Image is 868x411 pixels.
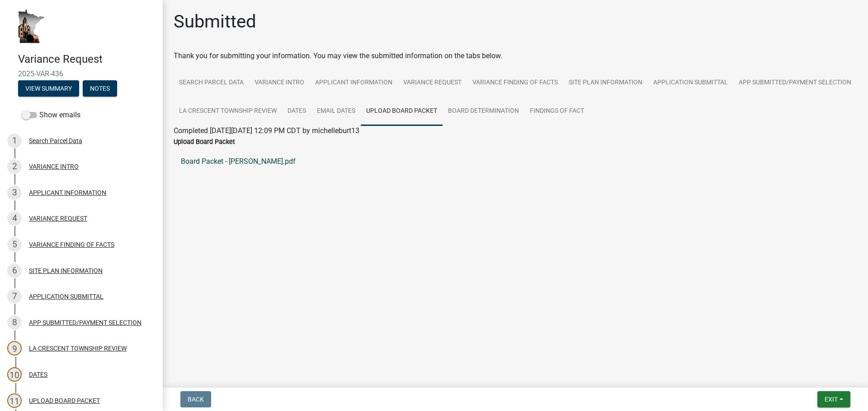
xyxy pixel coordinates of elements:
a: DATES [282,97,311,126]
a: VARIANCE REQUEST [398,69,467,97]
label: Upload Board Packet [174,139,235,145]
div: VARIANCE FINDING OF FACTS [29,241,114,248]
a: VARIANCE FINDING OF FACTS [467,69,563,97]
a: VARIANCE INTRO [249,69,310,97]
div: 5 [7,237,22,252]
div: UPLOAD BOARD PACKET [29,397,100,404]
div: 1 [7,134,22,148]
div: 6 [7,263,22,278]
a: APP SUBMITTED/PAYMENT SELECTION [733,69,857,97]
span: Completed [DATE][DATE] 12:09 PM CDT by michelleburt13 [174,126,359,135]
div: APPLICATION SUBMITTAL [29,293,104,300]
wm-modal-confirm: Notes [83,85,117,92]
div: LA CRESCENT TOWNSHIP REVIEW [29,345,127,351]
wm-modal-confirm: Summary [18,85,79,92]
div: APP SUBMITTED/PAYMENT SELECTION [29,319,142,326]
a: UPLOAD BOARD PACKET [361,97,443,126]
div: Thank you for submitting your information. You may view the submitted information on the tabs below. [174,51,857,61]
button: Notes [83,80,117,97]
h4: Variance Request [18,53,156,66]
div: 4 [7,211,22,226]
a: SITE PLAN INFORMATION [563,69,648,97]
span: Back [188,396,204,403]
div: 2 [7,159,22,174]
img: Houston County, Minnesota [18,9,45,43]
div: 8 [7,315,22,330]
span: Exit [825,396,838,403]
div: 7 [7,289,22,304]
div: VARIANCE INTRO [29,163,79,170]
label: Show emails [22,110,80,120]
span: 2025-VAR-436 [18,69,145,78]
div: APPLICANT INFORMATION [29,189,106,196]
div: SITE PLAN INFORMATION [29,268,103,274]
div: 11 [7,393,22,408]
div: VARIANCE REQUEST [29,215,87,222]
button: View Summary [18,80,79,97]
div: Search Parcel Data [29,138,82,144]
a: LA CRESCENT TOWNSHIP REVIEW [174,97,282,126]
button: Back [180,391,211,407]
a: Email DATES [311,97,361,126]
div: 9 [7,341,22,356]
button: Exit [817,391,850,407]
a: BOARD DETERMINATION [443,97,524,126]
div: 10 [7,367,22,382]
div: DATES [29,371,47,378]
a: FINDINGS OF FACT [524,97,590,126]
h1: Submitted [174,11,256,32]
a: APPLICATION SUBMITTAL [648,69,733,97]
a: Board Packet - [PERSON_NAME].pdf [174,151,857,172]
a: Search Parcel Data [174,69,249,97]
div: 3 [7,185,22,200]
a: APPLICANT INFORMATION [310,69,398,97]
